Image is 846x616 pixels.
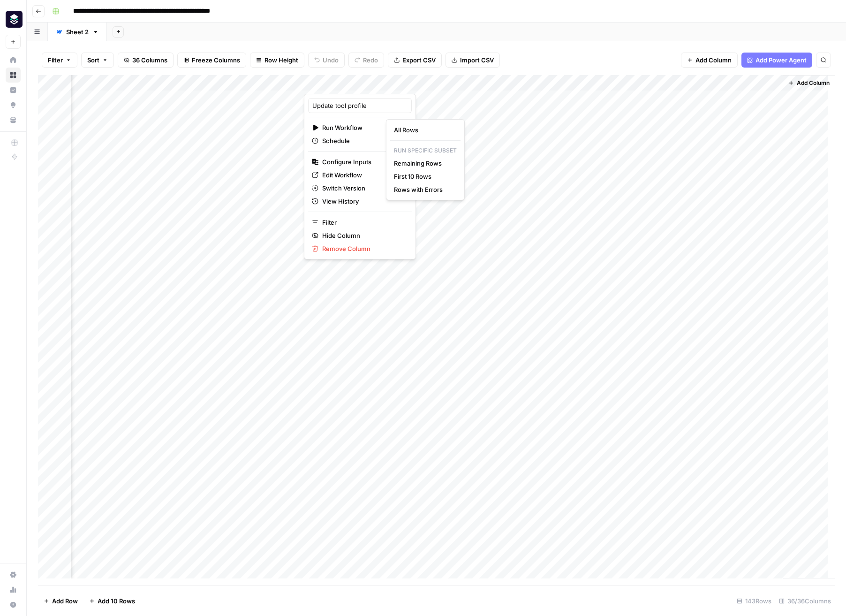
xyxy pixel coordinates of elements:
button: Add Column [785,77,833,89]
span: Rows with Errors [394,185,453,194]
span: First 10 Rows [394,172,453,181]
span: Add Column [797,79,830,87]
span: All Rows [394,125,453,135]
p: Run Specific Subset [390,144,461,157]
span: Remaining Rows [394,159,453,168]
span: Run Workflow [322,123,395,132]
